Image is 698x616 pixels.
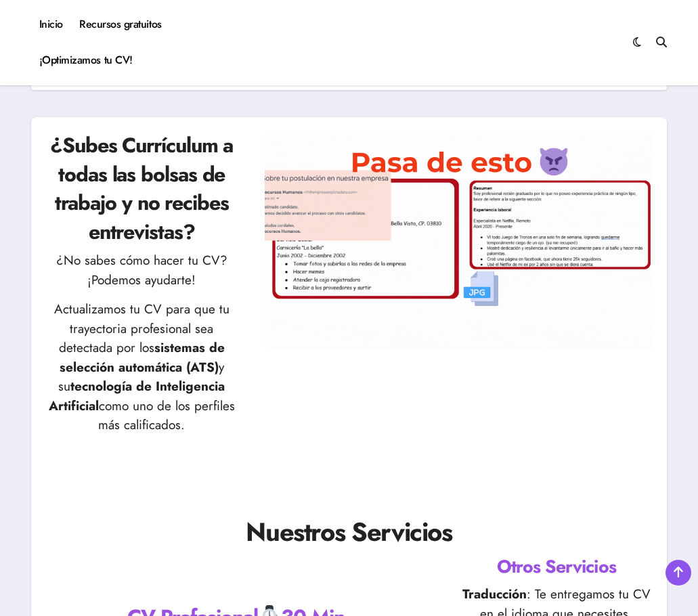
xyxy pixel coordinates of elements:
[49,377,225,415] strong: tecnología de Inteligencia Artificial
[45,300,239,435] p: Actualizamos tu CV para que tu trayectoria profesional sea detectada por los y su como uno de los...
[459,554,653,579] h3: Otros Servicios
[45,514,654,550] h1: Nuestros Servicios
[45,251,239,290] p: ¿No sabes cómo hacer tu CV? ¡Podemos ayudarte!
[31,43,141,79] a: ¡Optimizamos tu CV!
[45,131,239,246] h2: ¿Subes Currículum a todas las bolsas de trabajo y no recibes entrevistas?
[462,585,527,603] strong: Traducción
[31,7,71,43] a: Inicio
[60,338,225,376] strong: sistemas de selección automática (ATS)
[71,7,170,43] a: Recursos gratuitos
